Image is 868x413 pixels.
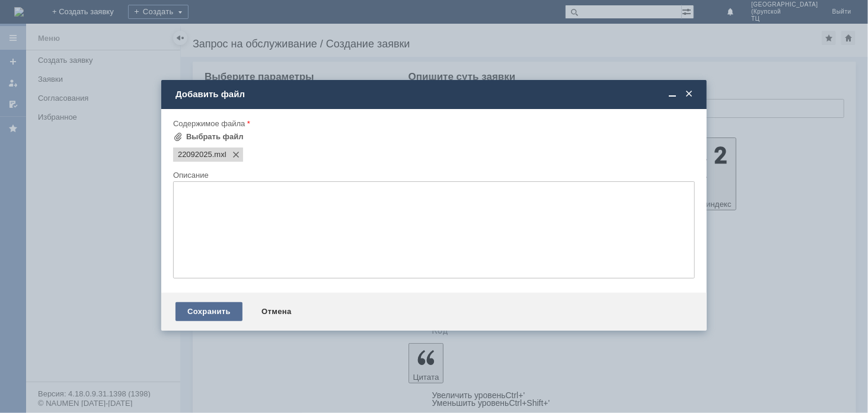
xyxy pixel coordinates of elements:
[683,89,695,100] span: Закрыть
[178,150,212,159] span: 22092025.mxl
[666,89,678,100] span: Свернуть (Ctrl + M)
[5,5,173,24] div: добрый день прошу удалить отложенные чеки
[173,171,693,179] div: Описание
[186,132,244,142] div: Выбрать файл
[173,120,693,127] div: Содержимое файла
[212,150,226,159] span: 22092025.mxl
[175,89,695,100] div: Добавить файл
